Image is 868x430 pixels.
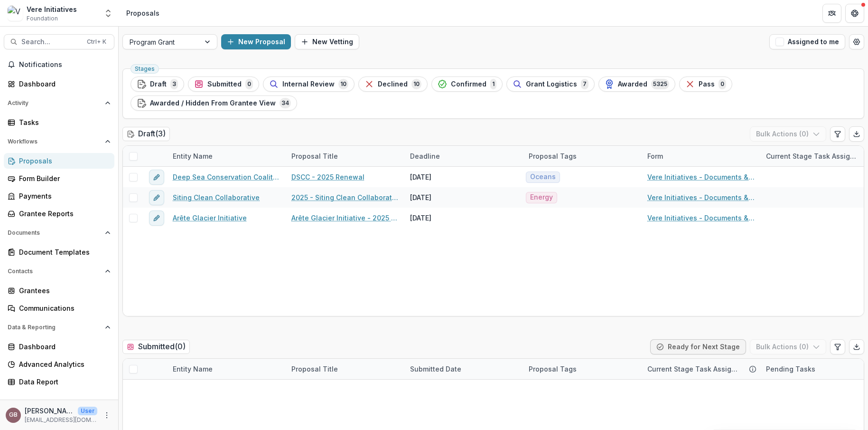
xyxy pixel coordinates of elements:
a: Arête Glacier Initiative [173,213,247,223]
h2: Submitted ( 0 ) [122,340,190,354]
div: Advanced Analytics [19,359,107,369]
span: Confirmed [451,80,486,88]
button: Open Data & Reporting [4,320,114,335]
button: Assigned to me [769,34,845,49]
span: Notifications [19,61,111,69]
div: Submitted Date [404,364,467,374]
button: Open entity switcher [102,4,115,23]
button: Partners [822,4,841,23]
div: Deadline [404,151,446,161]
div: Proposal Title [286,146,404,166]
button: edit [149,190,164,205]
p: [EMAIL_ADDRESS][DOMAIN_NAME] [25,416,97,424]
div: Data Report [19,377,107,387]
div: Current Stage Task Assignees [760,151,864,161]
span: Activity [8,100,101,106]
div: Proposals [126,8,159,18]
a: Payments [4,188,114,204]
span: 5325 [651,79,669,89]
div: [DATE] [410,172,431,182]
a: Vere Initiatives - Documents & Narrative Upload [647,213,755,223]
div: Grace Brown [9,412,18,418]
a: Dashboard [4,76,114,92]
span: 10 [338,79,348,89]
span: Grant Logistics [526,80,577,88]
div: Entity Name [167,151,218,161]
button: edit [149,210,164,226]
span: Search... [21,38,81,46]
button: Open Documents [4,225,114,240]
button: Bulk Actions (0) [750,126,826,142]
div: Current Stage Task Assignees [642,364,745,374]
div: Submitted Date [404,359,523,379]
button: More [101,410,112,421]
button: Get Help [845,4,864,23]
span: Documents [8,229,101,236]
div: Proposal Tags [523,151,582,161]
div: Payments [19,191,107,201]
button: New Proposal [221,34,291,49]
div: [DATE] [410,213,431,223]
a: Siting Clean Collaborative [173,192,260,202]
span: Contacts [8,268,101,275]
button: Awarded / Hidden From Grantee View34 [131,96,297,111]
span: Pass [699,80,715,88]
span: Internal Review [282,80,335,88]
a: Document Templates [4,244,114,260]
div: Proposal Tags [523,359,642,379]
div: Form Builder [19,173,107,183]
button: Draft3 [131,76,184,92]
span: 0 [719,79,726,89]
button: Export table data [849,126,864,142]
button: Bulk Actions (0) [750,339,826,354]
div: Dashboard [19,342,107,352]
span: Stages [135,66,155,72]
span: 1 [490,79,496,89]
p: User [78,407,97,415]
button: Notifications [4,57,114,72]
a: Vere Initiatives - Documents & Narrative Upload [647,192,755,202]
div: Tasks [19,117,107,127]
div: Form [642,146,760,166]
button: Grant Logistics7 [506,76,595,92]
div: Proposal Tags [523,364,582,374]
a: Vere Initiatives - Documents & Narrative Upload [647,172,755,182]
div: Entity Name [167,364,218,374]
div: Proposal Tags [523,146,642,166]
div: Vere Initiatives [27,4,77,14]
button: Edit table settings [830,339,845,354]
span: Awarded / Hidden From Grantee View [150,99,276,107]
a: 2025 - Siting Clean Collaborative - Renewal [291,192,399,202]
button: Ready for Next Stage [650,339,746,354]
div: Ctrl + K [85,37,108,47]
button: Search... [4,34,114,49]
span: Declined [378,80,408,88]
a: Grantee Reports [4,206,114,221]
a: DSCC - 2025 Renewal [291,172,364,182]
div: Deadline [404,146,523,166]
div: Form [642,151,669,161]
div: Grantees [19,286,107,296]
div: Proposal Title [286,151,344,161]
div: Proposal Title [286,359,404,379]
a: Advanced Analytics [4,356,114,372]
div: Entity Name [167,359,286,379]
button: edit [149,170,164,185]
span: Draft [150,80,167,88]
button: Open Activity [4,96,114,111]
div: Current Stage Task Assignees [642,359,760,379]
button: Open table manager [849,34,864,49]
span: Data & Reporting [8,324,101,331]
span: 7 [581,79,588,89]
a: Form Builder [4,171,114,186]
img: Vere Initiatives [8,6,23,21]
button: Open Contacts [4,264,114,279]
a: Arête Glacier Initiative - 2025 Proposal [291,213,399,223]
button: Confirmed1 [431,76,503,92]
span: 0 [245,79,253,89]
span: 34 [280,98,291,108]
